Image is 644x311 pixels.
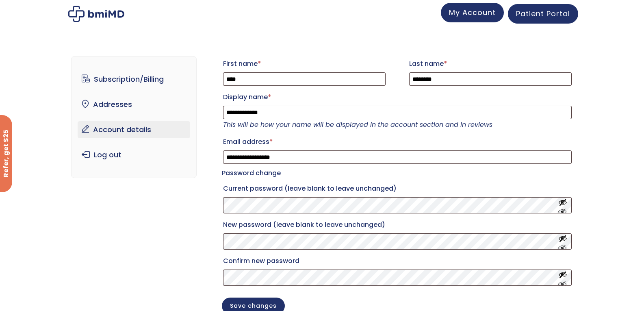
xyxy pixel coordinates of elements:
a: My Account [441,3,504,22]
legend: Password change [222,167,281,179]
button: Show password [558,234,567,249]
em: This will be how your name will be displayed in the account section and in reviews [223,120,492,129]
a: Addresses [78,96,190,113]
button: Show password [558,198,567,213]
img: My account [68,6,124,22]
label: First name [223,57,386,70]
a: Patient Portal [508,4,578,24]
label: Last name [409,57,572,70]
a: Subscription/Billing [78,71,190,88]
span: My Account [449,7,496,17]
nav: Account pages [71,56,197,178]
span: Patient Portal [516,9,570,19]
label: Email address [223,135,572,148]
label: Current password (leave blank to leave unchanged) [223,182,572,195]
a: Account details [78,121,190,138]
label: New password (leave blank to leave unchanged) [223,218,572,231]
label: Display name [223,91,572,104]
a: Log out [78,146,190,163]
label: Confirm new password [223,254,572,268]
button: Show password [558,270,567,285]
